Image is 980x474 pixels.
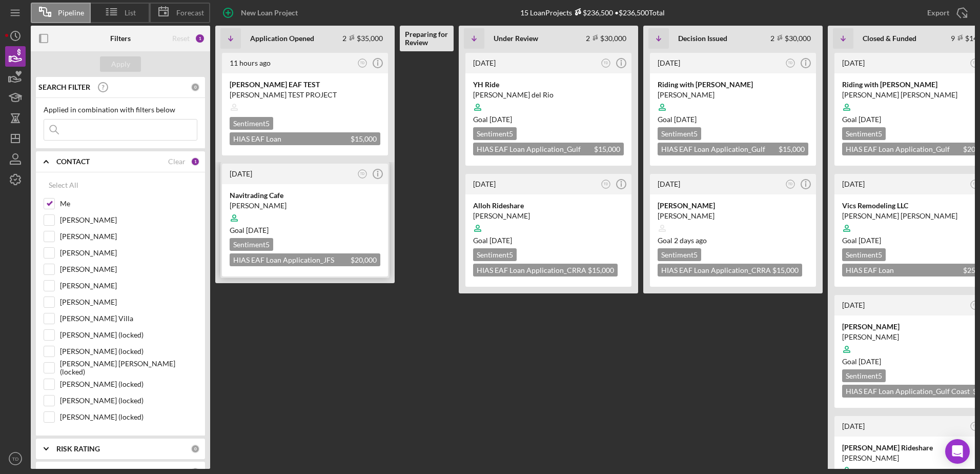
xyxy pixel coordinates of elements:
span: Pipeline [58,9,84,17]
div: [PERSON_NAME] EAF TEST [230,80,380,90]
div: Apply [111,56,130,72]
div: [PERSON_NAME] [230,201,380,211]
time: 11/10/2025 [246,226,269,234]
text: TD [12,456,19,462]
b: Preparing for Review [405,30,448,47]
div: 1 [195,33,205,44]
label: [PERSON_NAME] (locked) [60,330,197,340]
div: [PERSON_NAME] TEST PROJECT [230,90,380,100]
div: [PERSON_NAME] [658,90,808,100]
span: $15,000 [779,145,805,153]
span: Goal [842,236,881,245]
div: Clear [168,157,186,166]
div: Sentiment 5 [230,117,273,130]
label: [PERSON_NAME] [60,231,197,242]
button: New Loan Project [215,3,308,23]
div: [PERSON_NAME] [658,211,808,221]
button: TD [599,56,613,70]
button: Apply [100,56,141,72]
div: YH Ride [473,80,624,90]
text: TD [360,61,365,65]
time: 2025-09-03 01:09 [842,58,865,67]
div: Sentiment 5 [658,127,701,140]
span: Goal [658,115,697,124]
text: TD [973,424,977,428]
label: [PERSON_NAME] [60,248,197,258]
a: [DATE]TDNavitrading Cafe[PERSON_NAME]Goal [DATE]Sentiment5HIAS EAF Loan Application_JFS Washtenaw... [220,162,390,278]
time: 2025-08-15 19:39 [842,422,865,430]
span: $15,000 [772,266,799,274]
button: TD [356,167,370,181]
text: TD [604,61,608,65]
span: $15,000 [351,134,377,143]
label: [PERSON_NAME] [60,215,197,225]
div: Sentiment 5 [842,248,886,261]
label: [PERSON_NAME] (locked) [60,346,197,357]
label: [PERSON_NAME] [60,297,197,307]
time: 2025-09-12 19:42 [473,58,496,67]
div: 0 [191,444,200,453]
div: Sentiment 5 [473,248,517,261]
time: 2025-07-07 18:20 [473,180,496,188]
div: 15 Loan Projects • $236,500 Total [520,8,665,17]
div: 2 $30,000 [770,34,811,43]
time: 2025-10-14 14:20 [230,58,271,67]
a: 11 hours agoTD[PERSON_NAME] EAF TEST[PERSON_NAME] TEST PROJECTSentiment5HIAS EAF Loan Application... [220,51,390,157]
a: [DATE]TDAlloh Rideshare[PERSON_NAME]Goal [DATE]Sentiment5HIAS EAF Loan Application_CRRA $15,000 [464,172,633,288]
div: Sentiment 5 [842,127,886,140]
b: Filters [110,34,131,43]
div: Sentiment 5 [473,127,517,140]
div: HIAS EAF Loan Application_Gulf Coast JFCS [473,143,624,155]
time: 2025-08-19 00:40 [842,301,865,309]
div: [PERSON_NAME] [658,201,808,211]
div: [PERSON_NAME] del Rio [473,90,624,100]
text: TD [973,61,977,65]
span: $15,000 [594,145,620,153]
div: Applied in combination with filters below [44,106,197,114]
span: Goal [842,357,881,366]
button: TD [5,448,26,469]
div: HIAS EAF Loan Application_CRRA [473,264,618,276]
label: [PERSON_NAME] (locked) [60,396,197,406]
text: TD [788,61,793,65]
label: [PERSON_NAME] [PERSON_NAME] (locked) [60,363,197,373]
b: Under Review [494,34,538,43]
div: New Loan Project [241,3,298,23]
time: 2025-08-19 18:06 [842,180,865,188]
button: Export [917,3,975,23]
time: 10/12/2025 [674,236,707,245]
span: Goal [230,226,269,234]
label: [PERSON_NAME] (locked) [60,379,197,389]
b: SEARCH FILTER [38,83,90,91]
span: Goal [842,115,881,124]
b: Decision Issued [678,34,727,43]
time: 10/18/2025 [859,236,881,245]
button: TD [599,177,613,191]
button: TD [356,56,370,70]
time: 10/13/2025 [859,357,881,366]
time: 2025-09-11 18:54 [230,169,252,178]
b: Application Opened [250,34,314,43]
a: [DATE]TDRiding with [PERSON_NAME][PERSON_NAME]Goal [DATE]Sentiment5HIAS EAF Loan Application_Gulf... [648,51,818,167]
span: List [125,9,136,17]
time: 11/02/2025 [859,115,881,124]
text: TD [973,303,977,307]
button: Select All [44,175,84,195]
div: HIAS EAF Loan Application_Gulf Coast JFCS [658,143,808,155]
label: [PERSON_NAME] [60,281,197,291]
time: 2025-08-25 20:30 [658,58,680,67]
span: Goal [658,236,707,245]
span: Goal [473,115,512,124]
div: Sentiment 5 [230,238,273,251]
div: [PERSON_NAME] [473,211,624,221]
div: Export [927,3,949,23]
span: Goal [473,236,512,245]
label: [PERSON_NAME] Villa [60,313,197,324]
div: Alloh Rideshare [473,201,624,211]
time: 11/08/2025 [489,115,512,124]
div: HIAS EAF Loan Application_JFS Washtenaw County [230,253,380,266]
time: 09/05/2025 [489,236,512,245]
b: Closed & Funded [863,34,916,43]
span: $20,000 [351,255,377,264]
time: 10/06/2025 [674,115,697,124]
